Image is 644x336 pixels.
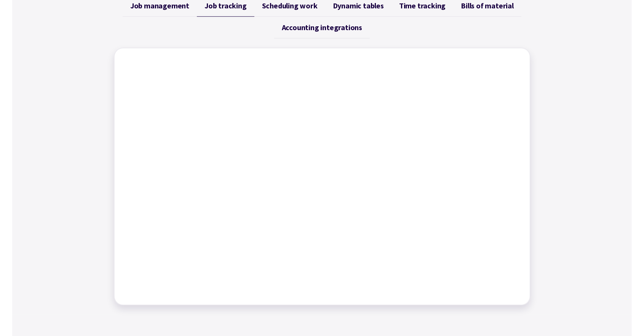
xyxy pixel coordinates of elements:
[205,1,247,10] span: Job tracking
[122,56,522,297] iframe: Factory - Tracking jobs using Workflow
[399,1,446,10] span: Time tracking
[130,1,189,10] span: Job management
[333,1,384,10] span: Dynamic tables
[262,1,318,10] span: Scheduling work
[517,254,644,336] iframe: Chat Widget
[282,23,362,32] span: Accounting integrations
[461,1,514,10] span: Bills of material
